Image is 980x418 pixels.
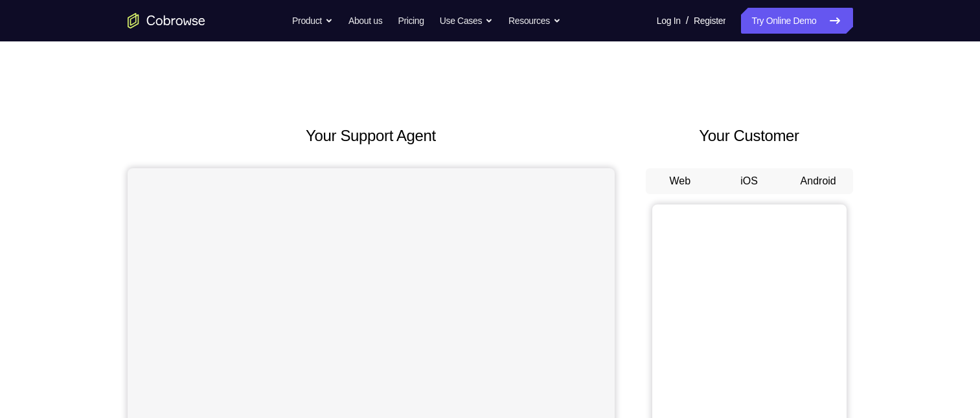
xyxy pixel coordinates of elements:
[508,8,561,34] button: Resources
[646,168,715,194] button: Web
[398,8,424,34] a: Pricing
[784,168,853,194] button: Android
[646,124,853,148] h2: Your Customer
[292,8,333,34] button: Product
[657,8,681,34] a: Log In
[128,124,615,148] h2: Your Support Agent
[440,8,493,34] button: Use Cases
[348,8,382,34] a: About us
[714,168,784,194] button: iOS
[694,8,725,34] a: Register
[741,8,852,34] a: Try Online Demo
[128,13,205,28] a: Go to the home page
[686,13,689,28] span: /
